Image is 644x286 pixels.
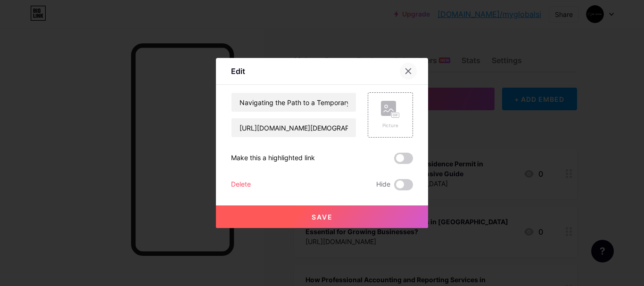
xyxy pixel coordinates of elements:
[312,213,333,221] span: Save
[231,65,245,77] div: Edit
[231,118,356,137] input: URL
[231,179,251,190] div: Delete
[231,93,356,112] input: Title
[231,153,315,164] div: Make this a highlighted link
[376,179,390,190] span: Hide
[381,122,400,129] div: Picture
[216,205,428,228] button: Save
